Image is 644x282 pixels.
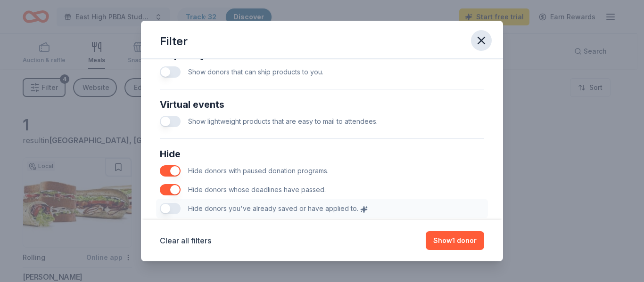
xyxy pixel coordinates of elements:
[188,185,326,193] span: Hide donors whose deadlines have passed.
[188,117,378,125] span: Show lightweight products that are easy to mail to attendees.
[160,97,484,112] div: Virtual events
[188,167,329,175] span: Hide donors with paused donation programs.
[426,231,484,250] button: Show1 donor
[160,235,211,246] button: Clear all filters
[160,146,484,161] div: Hide
[188,68,323,76] span: Show donors that can ship products to you.
[160,34,188,49] div: Filter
